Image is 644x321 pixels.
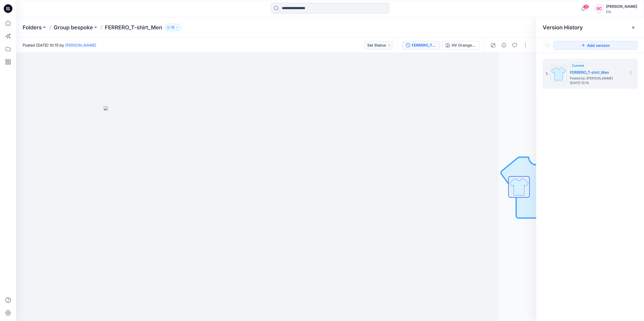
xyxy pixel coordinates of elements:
button: HV Orange/White [442,41,480,50]
a: Group bespoke [54,24,93,31]
img: All colorways [509,177,529,197]
button: Close [631,25,635,30]
div: HV Orange/White [452,42,476,48]
a: Folders [23,24,42,31]
span: [DATE] 10:15 [570,81,624,85]
img: FERRERO_T-shirt_Men [550,66,567,82]
div: [PERSON_NAME] [606,3,637,10]
img: eyJhbGciOiJIUzI1NiIsImtpZCI6IjAiLCJzbHQiOiJzZXMiLCJ0eXAiOiJKV1QifQ.eyJkYXRhIjp7InR5cGUiOiJzdG9yYW... [104,106,373,321]
h5: FERRERO_T-shirt_Men [570,69,624,76]
span: 1. [546,71,548,76]
button: Show Hidden Versions [543,41,551,50]
button: Add version [553,41,638,50]
p: FERRERO_T-shirt_Men [105,24,162,31]
span: Current [572,64,584,68]
div: SC [594,4,604,13]
div: FERRERO_T-shirt_Men [412,42,437,48]
span: 26 [583,5,589,9]
a: [PERSON_NAME] [65,43,96,47]
p: 15 [171,25,174,30]
button: 15 [164,24,181,31]
div: Elis [606,10,637,14]
span: Posted [DATE] 10:15 by [23,42,96,48]
button: FERRERO_T-shirt_Men [402,41,440,50]
button: Details [500,41,508,50]
span: Posted by: Sofia Cederlöf [570,76,624,81]
span: Version History [543,24,583,31]
img: No Outline [498,149,574,225]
